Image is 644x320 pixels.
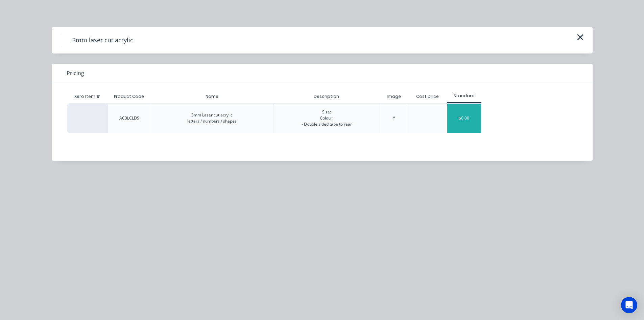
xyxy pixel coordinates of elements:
span: Pricing [67,69,84,77]
div: Name [200,88,224,105]
div: Open Intercom Messenger [621,297,637,313]
div: AC3LCLDS [119,115,139,121]
div: Product Code [109,88,149,105]
div: $0.00 [447,104,481,133]
div: Image [381,88,406,105]
div: 3mm Laser cut acrylic letters / numbers / shapes [187,112,237,124]
div: Cost price [411,88,444,105]
div: Size: Colour: - Double sided tape to rear [302,109,352,127]
div: Description [308,88,344,105]
div: Xero Item # [67,90,108,103]
h4: 3mm laser cut acrylic [62,34,143,47]
div: Y [393,115,395,121]
div: Standard [447,93,481,99]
